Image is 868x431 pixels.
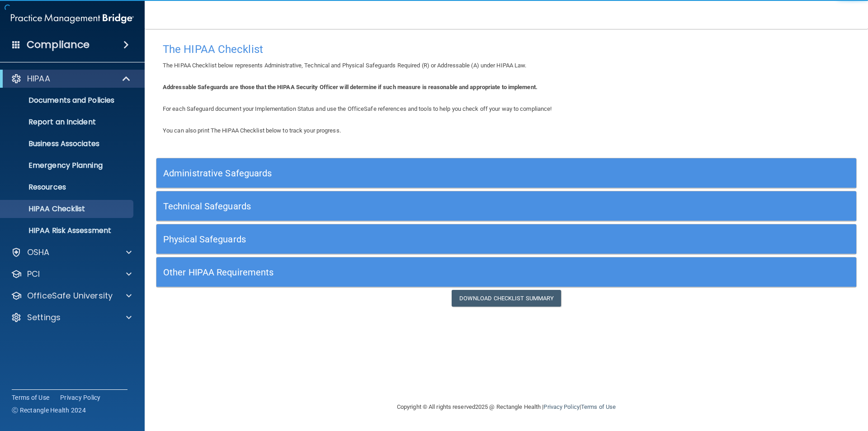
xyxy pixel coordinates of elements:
p: Emergency Planning [6,161,129,170]
b: Addressable Safeguards are those that the HIPAA Security Officer will determine if such measure i... [163,84,538,90]
a: OfficeSafe University [11,290,132,301]
p: Settings [27,312,61,323]
img: PMB logo [11,9,134,28]
a: PCI [11,269,132,279]
p: Report an Incident [6,118,129,127]
p: Resources [6,183,129,192]
a: HIPAA [11,73,131,84]
span: For each Safeguard document your Implementation Status and use the OfficeSafe references and tool... [163,105,552,112]
p: HIPAA [27,73,50,84]
a: Terms of Use [581,403,616,410]
p: OfficeSafe University [27,290,113,301]
div: Copyright © All rights reserved 2025 @ Rectangle Health | | [341,393,671,422]
h5: Administrative Safeguards [163,168,675,178]
p: Documents and Policies [6,96,129,105]
p: Business Associates [6,139,129,148]
span: You can also print The HIPAA Checklist below to track your progress. [163,127,341,134]
span: The HIPAA Checklist below represents Administrative, Technical and Physical Safeguards Required (... [163,62,527,69]
p: HIPAA Checklist [6,204,129,213]
a: Download Checklist Summary [452,290,561,307]
h4: Compliance [27,38,90,51]
h4: The HIPAA Checklist [163,43,850,55]
a: Terms of Use [12,393,49,402]
h5: Other HIPAA Requirements [163,267,675,277]
p: HIPAA Risk Assessment [6,226,129,235]
p: OSHA [27,247,50,258]
a: Privacy Policy [543,403,579,410]
span: Ⓒ Rectangle Health 2024 [12,406,86,415]
p: PCI [27,269,40,279]
a: Settings [11,312,132,323]
h5: Technical Safeguards [163,201,675,211]
a: OSHA [11,247,132,258]
a: Privacy Policy [60,393,101,402]
h5: Physical Safeguards [163,234,675,244]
